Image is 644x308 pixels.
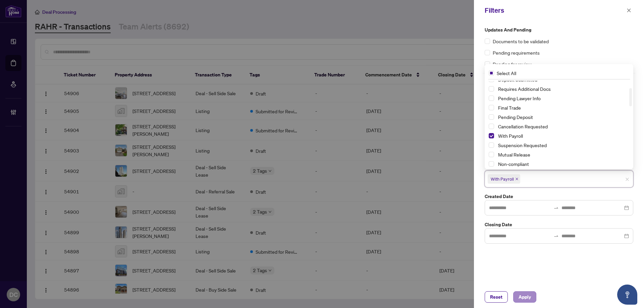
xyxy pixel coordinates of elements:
[498,133,523,139] span: With Payroll
[495,122,629,130] span: Cancellation Requested
[489,152,494,157] span: Select Mutual Release
[489,142,494,148] span: Select Suspension Requested
[498,114,533,120] span: Pending Deposit
[495,160,629,168] span: Non-compliant
[553,233,559,239] span: to
[489,96,494,101] span: Select Pending Lawyer Info
[489,161,494,167] span: Select Non-compliant
[490,292,502,302] span: Reset
[493,60,532,68] span: Pending for review
[553,205,559,210] span: to
[491,176,514,182] span: With Payroll
[513,291,536,303] button: Apply
[515,177,519,181] span: close
[495,104,629,112] span: Final Trade
[489,105,494,110] span: Select Final Trade
[498,105,521,111] span: Final Trade
[485,291,508,303] button: Reset
[553,205,559,210] span: swap-right
[495,150,629,159] span: Mutual Release
[495,94,629,102] span: Pending Lawyer Info
[498,151,530,158] span: Mutual Release
[494,69,519,77] span: Select All
[488,174,520,184] span: With Payroll
[498,86,551,92] span: Requires Additional Docs
[498,161,529,167] span: Non-compliant
[493,38,549,45] span: Documents to be validated
[519,292,531,302] span: Apply
[498,95,541,101] span: Pending Lawyer Info
[489,133,494,138] span: Select With Payroll
[498,123,548,129] span: Cancellation Requested
[489,124,494,129] span: Select Cancellation Requested
[495,141,629,149] span: Suspension Requested
[485,193,633,200] label: Created Date
[485,5,625,15] div: Filters
[495,85,629,93] span: Requires Additional Docs
[493,49,540,56] span: Pending requirements
[553,233,559,239] span: swap-right
[489,114,494,120] span: Select Pending Deposit
[625,177,629,181] span: close
[485,221,633,228] label: Closing Date
[489,86,494,91] span: Select Requires Additional Docs
[485,26,633,34] label: Updates and Pending
[495,132,629,140] span: With Payroll
[617,285,637,305] button: Open asap
[627,8,631,13] span: close
[495,113,629,121] span: Pending Deposit
[498,142,547,148] span: Suspension Requested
